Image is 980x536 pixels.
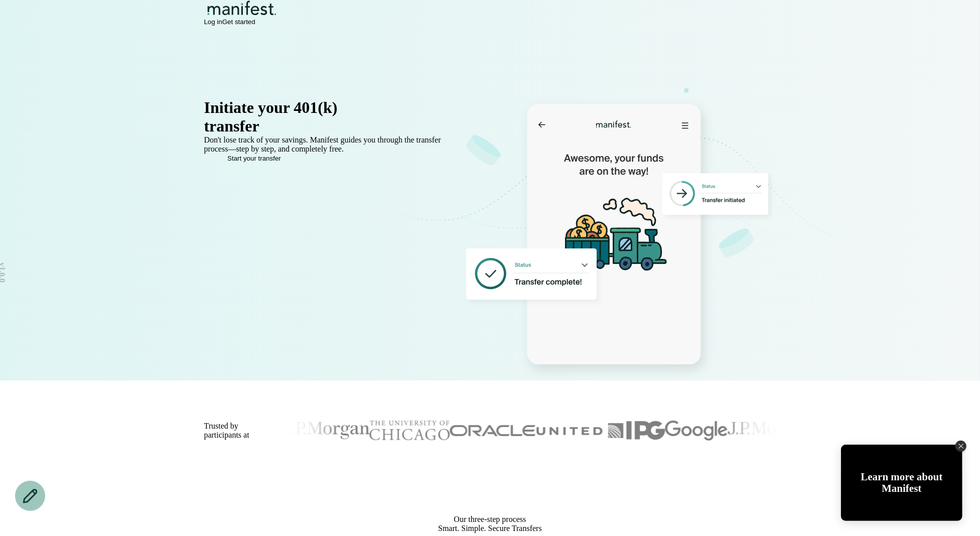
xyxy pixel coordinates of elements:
[535,422,626,440] img: United Airline
[841,445,962,521] div: Open Tolstoy
[955,441,966,452] div: Close Tolstoy widget
[626,421,665,440] img: IPG
[841,445,962,521] div: Open Tolstoy widget
[665,421,728,441] img: Google
[728,422,813,440] img: J.P Morgan
[841,471,962,494] div: Learn more about Manifest
[204,18,222,26] button: Log in
[204,422,249,440] h2: Trusted by participants at
[204,524,776,533] h2: Smart. Simple. Secure Transfers
[204,117,464,136] div: transfer
[841,445,962,521] div: Tolstoy bubble widget
[259,117,331,135] span: in minutes
[204,98,464,117] div: Initiate your
[204,515,776,524] div: Our three-step process
[294,98,337,117] span: 401(k)
[222,18,255,26] button: Get started
[450,425,535,436] img: Oracle
[204,136,464,154] p: Don't lose track of your savings. Manifest guides you through the transfer process—step by step, ...
[369,421,450,441] img: University of Chicago
[284,422,369,440] img: J.P Morgan
[227,155,281,162] span: Start your transfer
[204,155,305,162] button: Start your transfer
